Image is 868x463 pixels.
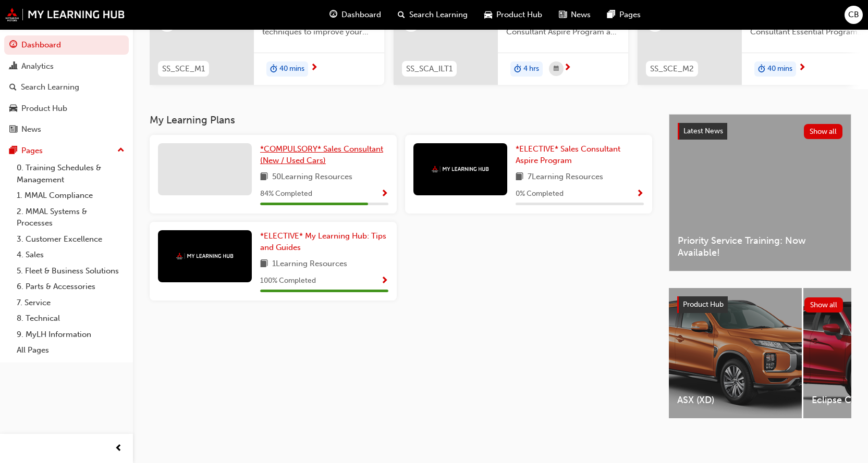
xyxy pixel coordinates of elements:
[21,60,54,72] div: Analytics
[798,64,806,73] span: next-icon
[432,166,489,172] img: mmal
[607,8,615,21] span: pages-icon
[528,171,603,184] span: 7 Learning Resources
[4,120,129,139] a: News
[21,145,43,157] div: Pages
[13,187,129,204] a: 1. MMAL Compliance
[260,143,388,167] a: *COMPULSORY* Sales Consultant (New / Used Cars)
[13,342,129,358] a: All Pages
[848,9,859,21] span: CB
[4,57,129,76] a: Analytics
[117,144,125,157] span: up-icon
[9,83,17,92] span: search-icon
[804,124,843,139] button: Show all
[9,62,17,71] span: chart-icon
[150,114,652,126] h3: My Learning Plans
[4,141,129,160] button: Pages
[341,9,381,21] span: Dashboard
[4,35,129,55] a: Dashboard
[13,247,129,263] a: 4. Sales
[381,190,388,199] span: Show Progress
[329,8,337,21] span: guage-icon
[496,9,542,21] span: Product Hub
[260,144,383,166] span: *COMPULSORY* Sales Consultant (New / Used Cars)
[381,277,388,286] span: Show Progress
[845,6,863,24] button: CB
[279,63,304,75] span: 40 mins
[321,4,389,26] a: guage-iconDashboard
[476,4,551,26] a: car-iconProduct Hub
[4,78,129,97] a: Search Learning
[678,235,842,258] span: Priority Service Training: Now Available!
[636,187,644,201] button: Show Progress
[554,62,559,76] span: calendar-icon
[162,63,205,75] span: SS_SCE_M1
[176,253,234,259] img: mmal
[13,263,129,279] a: 5. Fleet & Business Solutions
[484,8,492,21] span: car-icon
[564,64,571,73] span: next-icon
[758,62,765,76] span: duration-icon
[260,188,312,200] span: 84 % Completed
[650,63,694,75] span: SS_SCE_M2
[409,9,468,21] span: Search Learning
[516,171,523,184] span: book-icon
[389,4,476,26] a: search-iconSearch Learning
[571,9,591,21] span: News
[678,123,842,140] a: Latest NewsShow all
[683,300,724,309] span: Product Hub
[260,171,268,184] span: book-icon
[619,9,641,21] span: Pages
[4,33,129,141] button: DashboardAnalyticsSearch LearningProduct HubNews
[5,8,125,21] img: mmal
[683,127,723,135] span: Latest News
[767,63,792,75] span: 40 mins
[13,310,129,327] a: 8. Technical
[13,327,129,343] a: 9. MyLH Information
[516,188,564,200] span: 0 % Completed
[13,160,129,187] a: 0. Training Schedules & Management
[9,146,17,156] span: pages-icon
[9,41,17,50] span: guage-icon
[516,144,620,166] span: *ELECTIVE* Sales Consultant Aspire Program
[514,62,521,76] span: duration-icon
[13,295,129,311] a: 7. Service
[669,114,851,271] a: Latest NewsShow allPriority Service Training: Now Available!
[406,63,453,75] span: SS_SCA_ILT1
[4,99,129,118] a: Product Hub
[599,4,649,26] a: pages-iconPages
[13,204,129,231] a: 2. MMAL Systems & Processes
[677,296,843,313] a: Product HubShow all
[398,8,405,21] span: search-icon
[260,231,386,253] span: *ELECTIVE* My Learning Hub: Tips and Guides
[381,187,388,201] button: Show Progress
[310,64,318,73] span: next-icon
[9,125,17,134] span: news-icon
[272,258,347,271] span: 1 Learning Resources
[21,103,67,115] div: Product Hub
[13,279,129,295] a: 6. Parts & Accessories
[523,63,539,75] span: 4 hrs
[272,171,352,184] span: 50 Learning Resources
[516,143,644,167] a: *ELECTIVE* Sales Consultant Aspire Program
[9,104,17,114] span: car-icon
[270,62,277,76] span: duration-icon
[551,4,599,26] a: news-iconNews
[260,275,316,287] span: 100 % Completed
[804,297,843,312] button: Show all
[260,230,388,254] a: *ELECTIVE* My Learning Hub: Tips and Guides
[636,190,644,199] span: Show Progress
[559,8,567,21] span: news-icon
[260,258,268,271] span: book-icon
[13,231,129,247] a: 3. Customer Excellence
[669,288,802,418] a: ASX (XD)
[21,81,79,93] div: Search Learning
[115,442,123,455] span: prev-icon
[21,123,41,135] div: News
[381,274,388,287] button: Show Progress
[677,394,793,406] span: ASX (XD)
